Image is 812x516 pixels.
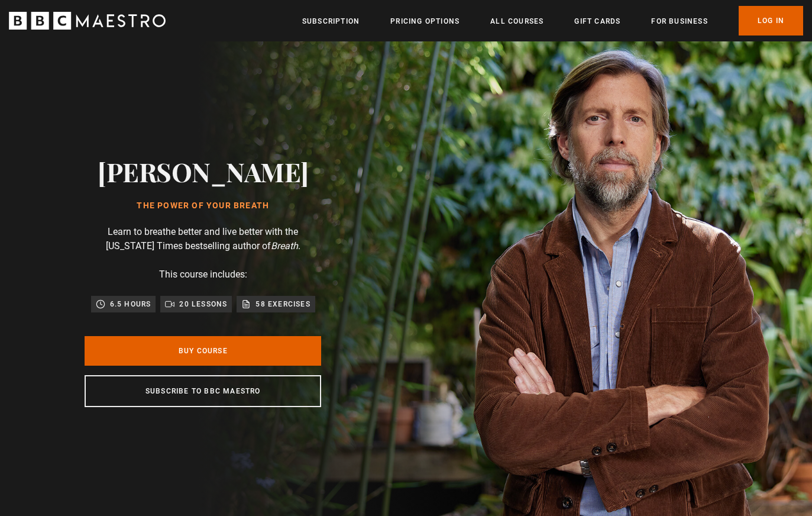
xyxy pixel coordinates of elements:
a: Log In [739,6,803,36]
a: Subscribe to BBC Maestro [85,375,321,407]
p: 58 exercises [255,298,310,310]
a: Subscription [302,15,360,27]
a: For business [651,15,707,27]
p: 6.5 hours [110,298,151,310]
a: Pricing Options [390,15,460,27]
p: 20 lessons [179,298,227,310]
nav: Primary [302,6,803,36]
h2: [PERSON_NAME] [98,156,309,186]
a: Buy Course [85,336,321,366]
p: Learn to breathe better and live better with the [US_STATE] Times bestselling author of . [85,225,321,253]
p: This course includes: [159,267,247,282]
a: All Courses [490,15,544,27]
h1: The Power of Your Breath [98,201,309,211]
i: Breath [271,240,298,251]
a: Gift Cards [574,15,620,27]
svg: BBC Maestro [9,12,166,30]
